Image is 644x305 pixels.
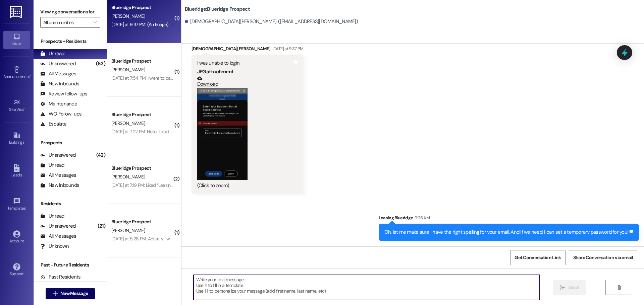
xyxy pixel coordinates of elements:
button: Get Conversation Link [510,250,565,265]
div: Unread [40,213,64,220]
button: Send [553,280,586,295]
div: Oh, let me make sure I have the right spelling for your email. And if we need, I can set a tempor... [384,229,629,236]
span: [PERSON_NAME] [111,227,145,233]
div: Prospects [34,139,107,146]
a: Account [3,228,30,246]
div: Past Residents [40,274,81,281]
span: New Message [60,290,88,297]
div: 9:26 AM [413,214,429,221]
i:  [53,291,58,296]
div: (63) [94,59,107,69]
div: New Inbounds [40,80,79,87]
span: [PERSON_NAME] [111,120,145,126]
span: Get Conversation Link [515,254,561,261]
a: Site Visit • [3,97,30,115]
i:  [560,285,565,290]
div: Blueridge Prospect [111,218,173,225]
div: Blueridge Prospect [111,58,173,65]
div: [DEMOGRAPHIC_DATA][PERSON_NAME]. ([EMAIL_ADDRESS][DOMAIN_NAME]) [185,18,358,25]
a: Support [3,261,30,279]
div: (21) [96,221,107,231]
div: Review follow-ups [40,90,87,97]
a: Download [197,76,248,87]
label: Viewing conversations for [40,7,100,17]
div: Blueridge Prospect [111,165,173,172]
div: All Messages [40,172,76,179]
div: Unanswered [40,223,76,230]
b: Blueridge: Blueridge Prospect [185,6,250,13]
b: JPG attachment [197,68,233,75]
div: Blueridge Prospect [111,4,173,11]
span: • [24,106,25,111]
i:  [93,20,97,25]
span: Share Conversation via email [573,254,633,261]
div: Leasing Blueridge [379,214,639,224]
span: Send [568,284,579,291]
div: I was unable to login [197,60,248,67]
a: Leads [3,162,30,180]
button: Zoom image [197,88,248,180]
div: [DATE] at 9:37 PM [271,45,304,52]
span: [PERSON_NAME] [111,13,145,19]
span: • [26,205,27,210]
a: Templates • [3,196,30,214]
div: [DATE] at 9:37 PM: (An Image) [111,21,168,27]
div: WO Follow-ups [40,110,82,118]
div: [DEMOGRAPHIC_DATA][PERSON_NAME] [192,45,304,55]
div: [DATE] at 7:22 PM: Hello! I paid the rent and fee but the money still hasn't been taken out of my... [111,129,363,135]
div: (42) [95,150,107,160]
div: Unknown [40,243,69,250]
div: Past + Future Residents [34,261,107,269]
a: Buildings [3,130,30,148]
div: Unanswered [40,152,76,159]
div: Unread [40,50,64,57]
div: Escalate [40,121,66,128]
div: Blueridge Prospect [111,111,173,118]
div: All Messages [40,70,76,77]
div: New Inbounds [40,182,79,189]
button: New Message [46,288,95,299]
span: [PERSON_NAME] [111,174,145,180]
i:  [616,285,622,290]
button: Share Conversation via email [569,250,637,265]
span: • [30,73,31,78]
div: Unread [40,162,64,169]
input: All communities [43,17,90,28]
div: Residents [34,200,107,207]
div: (Click to zoom) [197,182,248,189]
div: [DATE] at 5:28 PM: Actually I was gonna ask, is there a possibility that I could move in any earl... [111,236,321,242]
span: [PERSON_NAME] [111,67,145,73]
div: Unanswered [40,60,76,67]
a: Inbox [3,31,30,49]
div: Maintenance [40,100,77,107]
img: ResiDesk Logo [10,6,23,18]
div: All Messages [40,233,76,240]
div: Prospects + Residents [34,38,107,45]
